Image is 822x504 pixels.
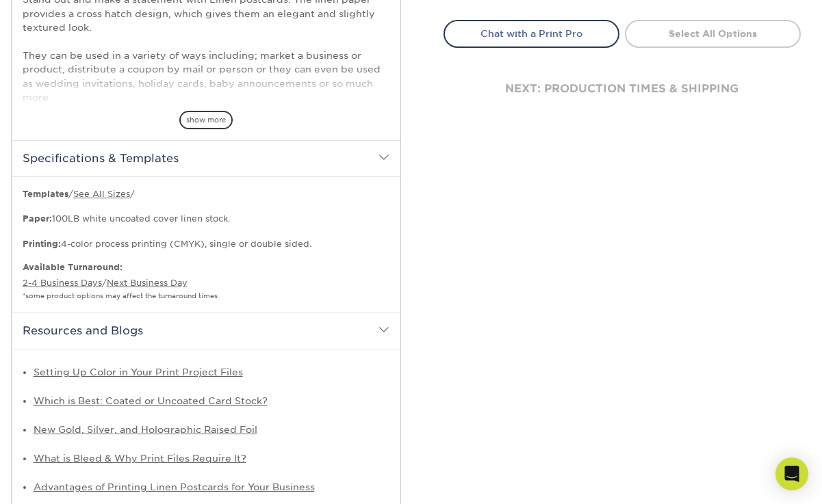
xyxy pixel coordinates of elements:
a: See All Sizes [73,189,130,199]
strong: Printing: [23,239,61,249]
a: 2-4 Business Days [23,278,102,288]
a: New Gold, Silver, and Holographic Raised Foil [34,424,257,435]
iframe: Google Customer Reviews [3,462,116,499]
a: Setting Up Color in Your Print Project Files [34,367,243,377]
a: Select All Options [625,20,801,47]
p: / [23,261,389,302]
span: show more [179,111,233,129]
strong: Paper: [23,213,52,224]
a: Which is Best: Coated or Uncoated Card Stock? [34,395,268,406]
a: What is Bleed & Why Print Files Require It? [34,453,246,464]
b: Available Turnaround: [23,262,123,272]
div: next: production times & shipping [444,48,801,130]
div: Open Intercom Messenger [775,457,808,490]
h2: Resources and Blogs [12,313,400,348]
small: *some product options may affect the turnaround times [23,292,218,300]
a: Next Business Day [107,278,188,288]
p: / / 100LB white uncoated cover linen stock. 4-color process printing (CMYK), single or double sided. [23,188,389,251]
b: Templates [23,189,68,199]
a: Chat with a Print Pro [444,20,619,47]
h2: Specifications & Templates [12,140,400,176]
a: Advantages of Printing Linen Postcards for Your Business [34,481,315,492]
